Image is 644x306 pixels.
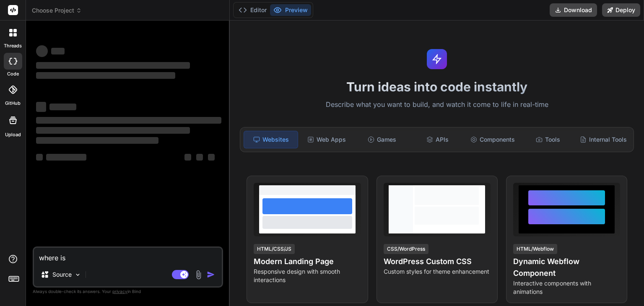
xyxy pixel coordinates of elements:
button: Deploy [602,3,640,17]
button: Download [550,3,597,17]
div: Components [466,131,519,148]
div: HTML/CSS/JS [254,244,295,254]
div: Tools [521,131,575,148]
p: Source [52,270,72,279]
div: Internal Tools [576,131,630,148]
span: ‌ [51,48,65,54]
button: Preview [270,4,311,16]
h1: Turn ideas into code instantly [235,79,639,94]
p: Always double-check its answers. Your in Bind [33,288,223,296]
div: Websites [244,131,298,148]
span: ‌ [36,62,190,69]
span: ‌ [208,154,215,161]
p: Custom styles for theme enhancement [384,267,491,276]
div: Games [355,131,409,148]
h4: WordPress Custom CSS [384,256,491,267]
label: Upload [5,131,21,138]
label: GitHub [5,100,21,107]
span: ‌ [184,154,191,161]
span: ‌ [46,154,86,161]
img: icon [207,270,215,279]
p: Responsive design with smooth interactions [254,267,361,284]
button: Editor [235,4,270,16]
span: privacy [112,289,127,294]
span: ‌ [36,72,175,79]
span: ‌ [196,154,203,161]
div: APIs [410,131,464,148]
p: Interactive components with animations [513,279,620,296]
span: ‌ [36,137,158,144]
span: ‌ [36,127,190,134]
div: CSS/WordPress [384,244,428,254]
label: threads [4,42,22,49]
h4: Modern Landing Page [254,256,361,267]
div: Web Apps [300,131,353,148]
img: attachment [194,270,203,280]
span: ‌ [49,104,76,110]
div: HTML/Webflow [513,244,557,254]
label: code [7,70,19,78]
p: Describe what you want to build, and watch it come to life in real-time [235,99,639,110]
span: ‌ [36,45,48,57]
span: Choose Project [32,6,82,15]
span: ‌ [36,102,46,112]
textarea: where is [34,248,222,263]
img: Pick Models [74,271,81,278]
span: ‌ [36,117,221,124]
h4: Dynamic Webflow Component [513,256,620,279]
span: ‌ [36,154,43,161]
